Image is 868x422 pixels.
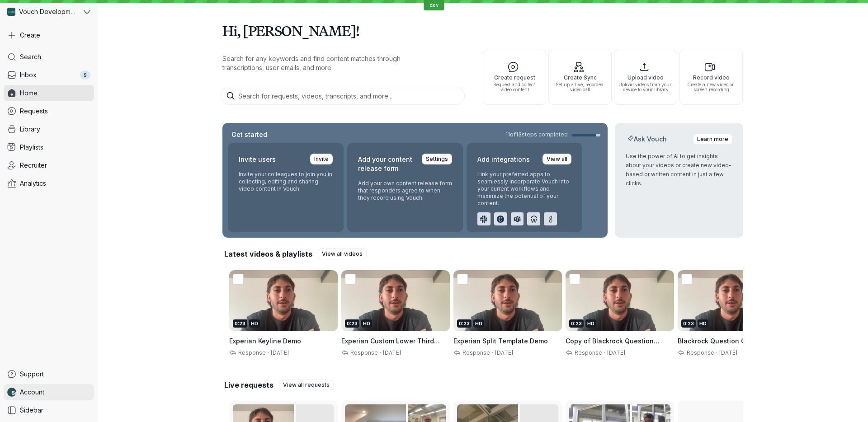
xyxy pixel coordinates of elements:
span: Analytics [20,179,46,188]
span: · [266,349,271,356]
span: Blackrock Question Custom Lower Third Demo [678,337,786,354]
span: Requests [20,107,48,116]
div: HD [361,319,372,328]
span: Create [20,31,40,40]
span: Recruiter [20,161,47,170]
h3: Copy of Blackrock Question Custom Lower Third Demo [566,337,674,346]
p: Search for any keywords and find content matches through transcriptions, user emails, and more. [222,54,439,72]
a: 11of13steps completed [505,131,600,138]
span: Create Sync [552,75,608,80]
span: View all requests [283,380,330,389]
h2: Add your content release form [358,154,416,174]
span: 11 of 13 steps completed [505,131,568,138]
span: Upload videos from your device to your library [618,82,673,92]
span: Response [573,349,602,356]
h2: Live requests [224,380,274,390]
div: 0:23 [681,319,696,328]
div: 0:23 [345,319,359,328]
span: Sidebar [20,406,43,415]
span: [DATE] [719,349,737,356]
span: Record video [684,75,739,80]
span: Experian Split Template Demo [453,337,548,345]
a: Analytics [4,175,94,192]
a: Settings [422,154,452,164]
div: HD [473,319,484,328]
span: · [714,349,719,356]
span: Account [20,388,44,397]
span: · [602,349,607,356]
button: Record videoCreate a new video or screen recording [679,49,743,105]
span: Support [20,370,44,379]
span: Response [236,349,266,356]
span: Experian Keyline Demo [229,337,301,345]
button: Create SyncSet up a live, recorded video call [548,49,612,105]
a: Library [4,121,94,137]
div: HD [249,319,260,328]
div: 9 [80,70,90,80]
a: Requests [4,103,94,119]
button: Create requestRequest and collect video content [483,49,546,105]
a: Playlists [4,139,94,155]
div: HD [698,319,708,328]
h2: Get started [230,130,269,139]
span: Vouch Development Team [19,7,77,16]
span: [DATE] [271,349,289,356]
h1: Hi, [PERSON_NAME]! [222,18,743,43]
span: Playlists [20,143,43,152]
p: Add your own content release form that responders agree to when they record using Vouch. [358,180,452,202]
span: Invite [314,155,329,164]
div: 0:23 [569,319,584,328]
p: Link your preferred apps to seamlessly incorporate Vouch into your current workflows and maximize... [477,171,571,207]
span: [DATE] [607,349,625,356]
span: Response [685,349,714,356]
p: Use the power of AI to get insights about your videos or create new video-based or written conten... [626,152,732,188]
span: Home [20,89,38,98]
p: Invite your colleagues to join you in collecting, editing and sharing video content in Vouch. [239,171,333,192]
div: HD [585,319,596,328]
a: Inbox9 [4,67,94,83]
a: Search [4,49,94,65]
span: · [378,349,383,356]
span: Copy of Blackrock Question Custom Lower Third Demo [566,337,660,354]
span: Search [20,52,41,61]
div: Vouch Development Team [4,4,82,20]
span: Response [349,349,378,356]
span: View all videos [322,249,363,258]
span: · [490,349,495,356]
span: Set up a live, recorded video call [552,82,608,92]
a: Invite [310,154,333,164]
a: View all videos [318,249,367,259]
h3: Experian Custom Lower Third Demo [341,337,450,346]
img: Nathan Weinstock avatar [7,388,16,397]
span: Upload video [618,75,673,80]
a: Learn more [693,134,732,145]
span: Learn more [697,135,728,144]
span: [DATE] [495,349,513,356]
span: Settings [426,155,448,164]
h2: Invite users [239,154,276,165]
span: Inbox [20,70,37,80]
span: Create request [487,75,542,80]
span: Create a new video or screen recording [684,82,739,92]
button: Create [4,27,94,43]
h2: Latest videos & playlists [224,249,312,259]
a: Sidebar [4,402,94,418]
span: Request and collect video content [487,82,542,92]
button: Upload videoUpload videos from your device to your library [614,49,677,105]
a: Recruiter [4,157,94,173]
span: Library [20,125,40,134]
a: Support [4,366,94,382]
span: View all [547,155,567,164]
span: [DATE] [383,349,401,356]
h2: Add integrations [477,154,530,165]
span: Response [461,349,490,356]
span: Experian Custom Lower Third Demo [341,337,440,354]
a: Home [4,85,94,101]
div: 0:23 [457,319,472,328]
img: Vouch Development Team avatar [7,8,15,16]
a: View all requests [279,380,334,390]
div: 0:23 [233,319,247,328]
input: Search for requests, videos, transcripts, and more... [221,87,465,105]
h2: Ask Vouch [626,135,669,144]
button: Vouch Development Team avatarVouch Development Team [4,4,94,20]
